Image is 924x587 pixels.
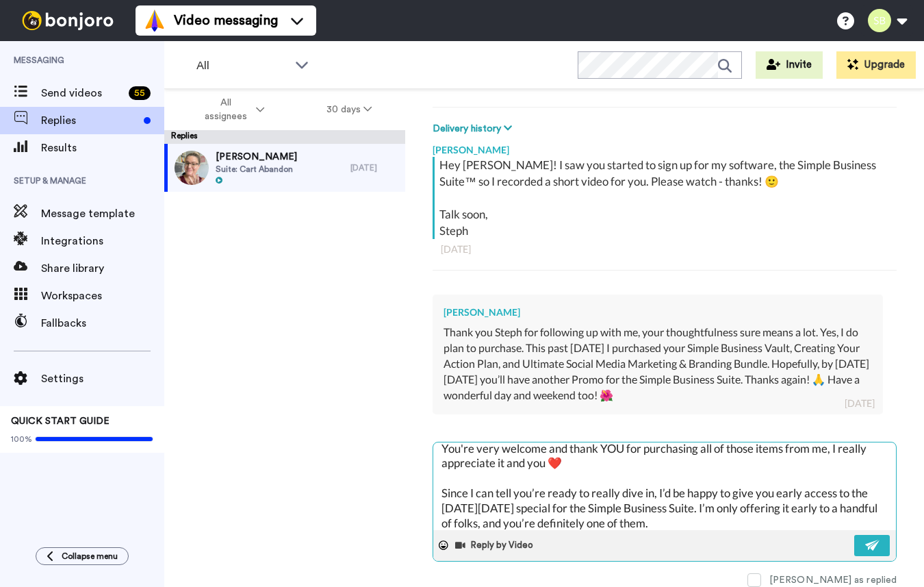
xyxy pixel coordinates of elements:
div: [DATE] [441,242,888,256]
span: [PERSON_NAME] [216,150,297,164]
span: Workspaces [41,288,164,304]
span: Suite: Cart Abandon [216,164,297,175]
span: Message template [41,205,164,222]
img: send-white.svg [865,540,880,551]
span: QUICK START GUIDE [11,416,110,426]
div: Replies [164,130,405,144]
span: Share library [41,260,164,277]
span: Video messaging [174,11,278,30]
span: 100% [11,434,32,445]
span: Send videos [41,85,123,101]
div: Hey [PERSON_NAME]! I saw you started to sign up for my software, the Simple Business Suite™ so I ... [439,157,893,239]
div: [PERSON_NAME] [444,305,872,319]
button: Invite [756,51,823,79]
textarea: You're very welcome and thank YOU for purchasing all of those items from me, I really appreciate ... [433,442,896,530]
span: Collapse menu [62,551,118,562]
span: Replies [41,112,138,129]
div: [DATE] [350,162,398,173]
button: Reply by Video [454,535,537,555]
img: vm-color.svg [144,10,166,32]
span: Integrations [41,233,164,249]
div: [DATE] [845,397,875,410]
button: Collapse menu [36,547,129,565]
button: 30 days [296,97,403,122]
span: Fallbacks [41,315,164,332]
div: Thank you Steph for following up with me, your thoughtfulness sure means a lot. Yes, I do plan to... [444,325,872,403]
span: All [196,58,288,74]
span: All assignees [198,96,253,123]
div: 55 [129,86,151,100]
img: 13a3cfcd-3226-4d4f-8c48-ad645e61ef73-thumb.jpg [175,151,209,185]
a: [PERSON_NAME]Suite: Cart Abandon[DATE] [164,144,405,192]
span: Results [41,140,164,156]
div: [PERSON_NAME] as replied [769,573,897,587]
div: [PERSON_NAME] [433,136,897,157]
span: Settings [41,371,164,387]
button: Upgrade [836,51,916,79]
button: Delivery history [433,121,516,136]
button: All assignees [167,90,296,129]
img: bj-logo-header-white.svg [16,11,119,30]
